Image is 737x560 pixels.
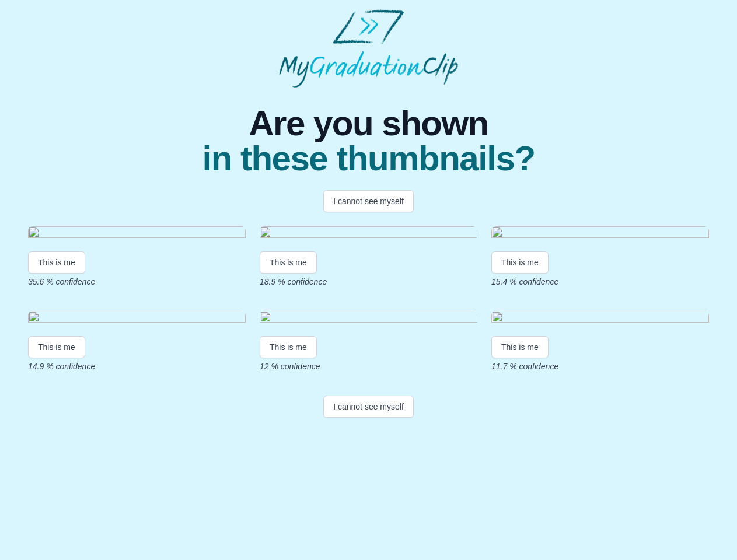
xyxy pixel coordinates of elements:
img: 01cadcd533573b317b455b88a2028c1651a49aee.gif [491,226,709,242]
button: This is me [28,336,85,358]
img: a304e6cacfcf07b5abff5c082d1710be446f33a1.gif [260,226,477,242]
p: 11.7 % confidence [491,360,709,372]
p: 12 % confidence [260,360,477,372]
button: This is me [28,251,85,274]
p: 15.4 % confidence [491,276,709,288]
button: This is me [260,251,317,274]
img: 650e14c3dc2d402dcaebd17e2f98fd05caf91645.gif [260,311,477,327]
img: MyGraduationClip [279,9,459,87]
button: This is me [491,251,549,274]
p: 14.9 % confidence [28,360,246,372]
p: 18.9 % confidence [260,276,477,288]
span: Are you shown [202,106,535,141]
img: a827c7facacc183e1424654b2e775caa5d12e1d0.gif [491,311,709,327]
p: 35.6 % confidence [28,276,246,288]
button: I cannot see myself [323,190,414,212]
img: 6154b3a3706b0b56c4ae5be15a7ec18decd89046.gif [28,311,246,327]
button: This is me [260,336,317,358]
img: 60d5631201b0bb1658bc69a22285f71dc51c8581.gif [28,226,246,242]
span: in these thumbnails? [202,141,535,176]
button: This is me [491,336,549,358]
button: I cannot see myself [323,395,414,418]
